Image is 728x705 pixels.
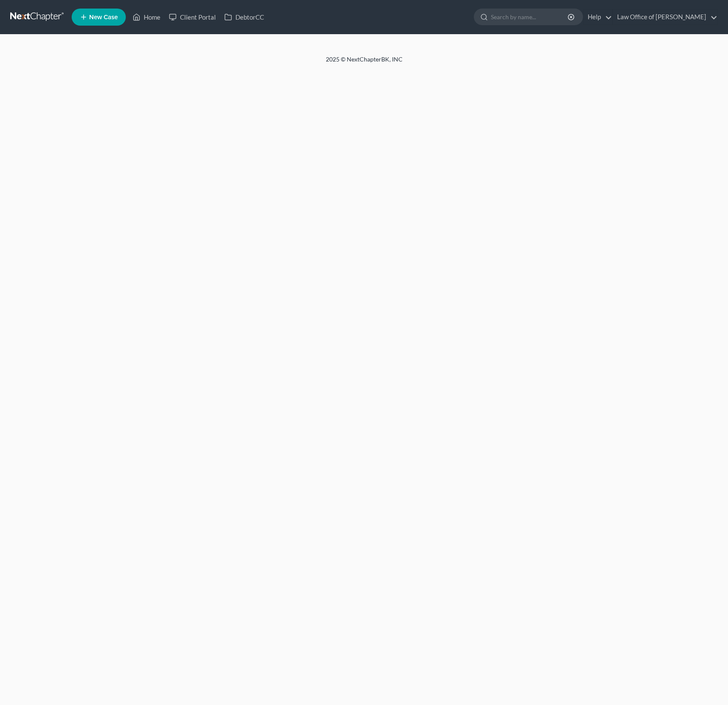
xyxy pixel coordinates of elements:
[613,9,717,25] a: Law Office of [PERSON_NAME]
[121,55,607,70] div: 2025 © NextChapterBK, INC
[128,9,165,25] a: Home
[220,9,268,25] a: DebtorCC
[583,9,612,25] a: Help
[165,9,220,25] a: Client Portal
[89,14,118,20] span: New Case
[491,9,569,25] input: Search by name...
